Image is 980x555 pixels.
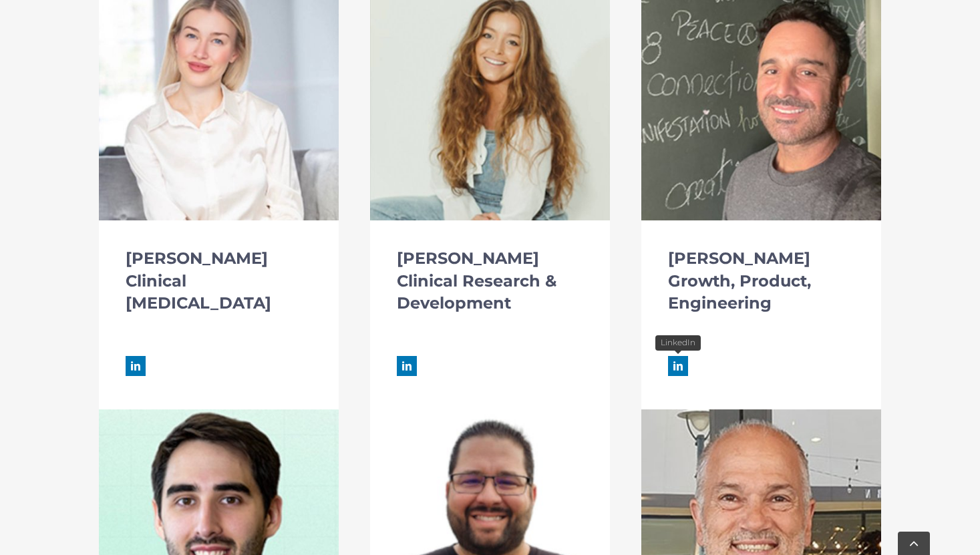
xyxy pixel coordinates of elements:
[397,247,583,270] span: [PERSON_NAME]
[668,356,688,376] a: fusion-linkedin
[397,356,417,376] a: fusion-linkedin
[126,247,312,270] span: [PERSON_NAME]
[668,247,854,270] span: [PERSON_NAME]
[655,335,701,351] div: LinkedIn
[126,356,146,376] a: fusion-linkedin
[397,270,583,315] span: Clinical Research & Development
[126,270,312,315] span: Clinical [MEDICAL_DATA]
[668,270,854,315] span: Growth, Product, Engineering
